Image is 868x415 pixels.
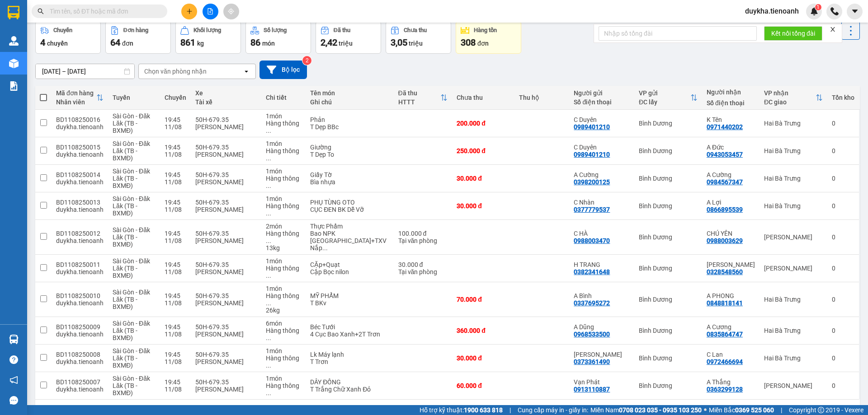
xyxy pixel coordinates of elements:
[56,144,104,151] div: BD1108250015
[574,151,610,158] div: 0989401210
[639,89,690,97] div: VP gửi
[56,331,104,338] div: duykha.tienoanh
[203,4,218,19] button: file-add
[519,94,565,101] div: Thu hộ
[8,6,19,19] img: logo-vxr
[574,144,630,151] div: C Duyên
[266,382,301,396] div: Hàng thông thường
[709,405,774,415] span: Miền Bắc
[639,120,698,127] div: Bình Dương
[639,265,698,272] div: Bình Dương
[113,168,150,189] span: Sài Gòn - Đăk Lăk (TB - BXMĐ)
[266,195,301,202] div: 1 món
[56,123,104,131] div: duykha.tienoanh
[165,237,186,244] div: 11/08
[832,120,854,127] div: 0
[310,358,389,365] div: T Trơn
[457,147,510,154] div: 250.000 đ
[266,272,271,279] span: ...
[394,86,453,110] th: Toggle SortBy
[266,292,301,307] div: Hàng thông thường
[574,292,630,299] div: A Bình
[619,406,702,414] strong: 0708 023 035 - 0935 103 250
[266,94,301,101] div: Chi tiết
[266,389,271,396] span: ...
[815,4,821,10] sup: 1
[250,37,260,48] span: 86
[181,4,197,19] button: plus
[165,323,186,331] div: 19:45
[707,116,755,123] div: K Tên
[310,98,389,106] div: Ghi chú
[56,358,104,365] div: duykha.tienoanh
[574,171,630,178] div: A Cường
[810,7,818,15] img: icon-new-feature
[707,123,743,131] div: 0971440202
[738,5,806,17] span: duykha.tienoanh
[9,376,18,384] span: notification
[266,120,301,134] div: Hàng thông thường
[223,4,239,19] button: aim
[302,56,311,65] sup: 2
[9,335,19,344] img: warehouse-icon
[266,182,271,189] span: ...
[707,237,743,244] div: 0988003629
[310,351,389,358] div: Lk Máy lạnh
[310,206,389,213] div: CỤC ĐEN BK Dễ Vỡ
[457,175,510,182] div: 30.000 đ
[266,347,301,354] div: 1 món
[195,261,257,268] div: 50H-679.35
[574,331,610,338] div: 0968533500
[193,27,221,33] div: Khối lượng
[574,116,630,123] div: C Duyên
[420,405,503,415] span: Hỗ trợ kỹ thuật:
[175,21,241,54] button: Khối lượng861kg
[764,89,816,97] div: VP nhận
[639,354,698,362] div: Bình Dương
[764,382,823,389] div: [PERSON_NAME]
[56,261,104,268] div: BD1108250011
[707,151,743,158] div: 0943053457
[165,199,186,206] div: 19:45
[266,299,271,307] span: ...
[113,347,150,369] span: Sài Gòn - Đăk Lăk (TB - BXMĐ)
[832,202,854,210] div: 0
[56,268,104,275] div: duykha.tienoanh
[165,171,186,178] div: 19:45
[56,89,96,97] div: Mã đơn hàng
[707,144,755,151] div: A Đức
[9,396,18,405] span: message
[574,199,630,206] div: C Nhàn
[310,268,389,275] div: Cặp Bọc nilon
[310,89,389,97] div: Tên món
[599,26,757,41] input: Nhập số tổng đài
[243,68,250,75] svg: open
[574,378,630,386] div: Vạn Phát
[574,98,630,106] div: Số điện thoại
[266,307,301,314] div: 26 kg
[574,206,610,213] div: 0377779537
[266,140,301,147] div: 1 món
[310,199,389,206] div: PHỤ TÙNG OTO
[165,94,186,101] div: Chuyến
[195,89,257,97] div: Xe
[386,21,451,54] button: Chưa thu3,05 triệu
[759,86,827,110] th: Toggle SortBy
[574,123,610,131] div: 0989401210
[165,206,186,213] div: 11/08
[574,261,630,268] div: H TRANG
[574,323,630,331] div: A Dũng
[707,199,755,206] div: A Lợi
[35,21,101,54] button: Chuyến4chuyến
[165,378,186,386] div: 19:45
[310,378,389,386] div: DÂY ĐỒNG
[707,171,755,178] div: A Cường
[634,86,702,110] th: Toggle SortBy
[266,265,301,279] div: Hàng thông thường
[764,98,816,106] div: ĐC giao
[9,59,19,68] img: warehouse-icon
[266,112,301,120] div: 1 món
[165,351,186,358] div: 19:45
[832,265,854,272] div: 0
[266,223,301,230] div: 2 món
